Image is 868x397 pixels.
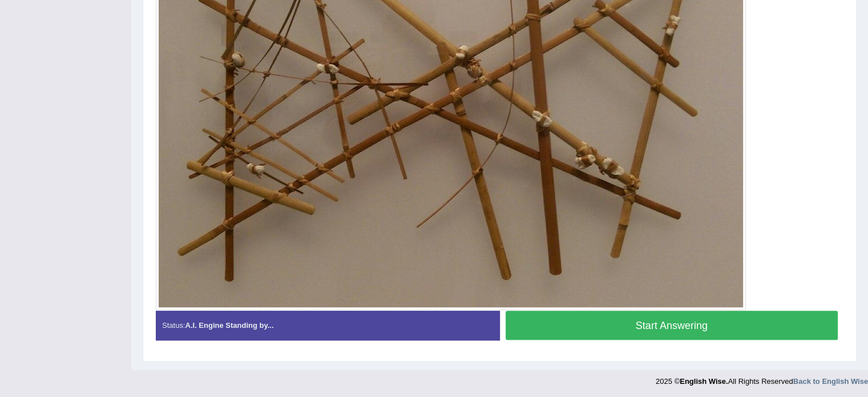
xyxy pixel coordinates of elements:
[680,377,728,386] strong: English Wise.
[185,321,273,330] strong: A.I. Engine Standing by...
[156,311,500,340] div: Status:
[656,370,868,387] div: 2025 © All Rights Reserved
[506,311,838,340] button: Start Answering
[793,377,868,386] a: Back to English Wise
